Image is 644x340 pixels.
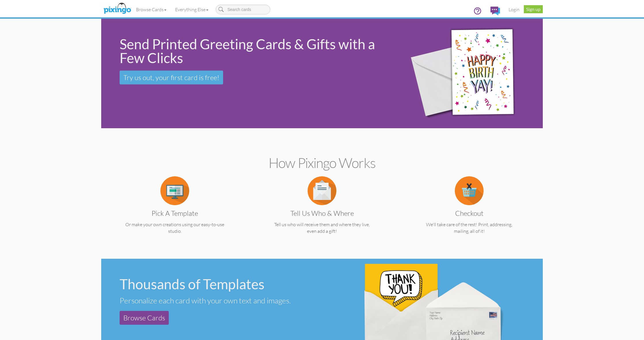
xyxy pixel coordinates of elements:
[120,311,169,325] a: Browse Cards
[112,221,237,235] p: Or make your own creations using our easy-to-use studio.
[120,37,391,65] div: Send Printed Greeting Cards & Gifts with a Few Clicks
[171,2,213,17] a: Everything Else
[123,73,219,82] span: Try us out, your first card is free!
[308,176,336,205] img: item.alt
[160,176,189,205] img: item.alt
[132,2,171,17] a: Browse Cards
[120,71,223,84] a: Try us out, your first card is free!
[407,187,532,235] a: Checkout We'll take care of the rest! Print, addressing, mailing, all of it!
[120,277,317,291] div: Thousands of Templates
[216,5,270,14] input: Search cards
[260,187,384,235] a: Tell us Who & Where Tell us who will receive them and where they live, even add a gift!
[102,1,133,16] img: pixingo logo
[120,296,317,305] div: Personalize each card with your own text and images.
[524,5,543,13] a: Sign up
[111,155,533,171] h2: How Pixingo works
[112,187,237,235] a: Pick a Template Or make your own creations using our easy-to-use studio.
[411,209,527,217] h3: Checkout
[400,11,539,137] img: 942c5090-71ba-4bfc-9a92-ca782dcda692.png
[117,209,233,217] h3: Pick a Template
[504,2,524,17] a: Login
[260,221,384,235] p: Tell us who will receive them and where they live, even add a gift!
[455,176,484,205] img: item.alt
[264,209,380,217] h3: Tell us Who & Where
[490,7,500,15] img: comments.svg
[407,221,532,235] p: We'll take care of the rest! Print, addressing, mailing, all of it!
